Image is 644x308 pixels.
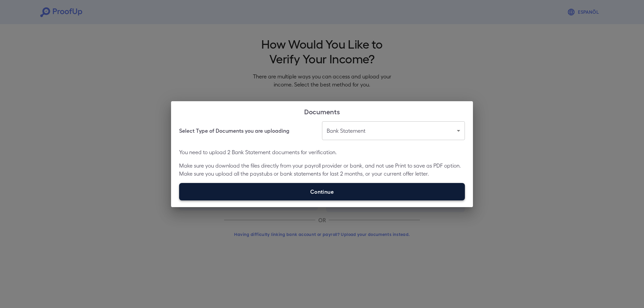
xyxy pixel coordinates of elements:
div: Bank Statement [322,121,465,140]
h2: Documents [171,101,473,121]
h6: Select Type of Documents you are uploading [179,127,289,135]
label: Continue [179,183,465,200]
p: Make sure you download the files directly from your payroll provider or bank, and not use Print t... [179,162,465,178]
p: You need to upload 2 Bank Statement documents for verification. [179,148,465,156]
